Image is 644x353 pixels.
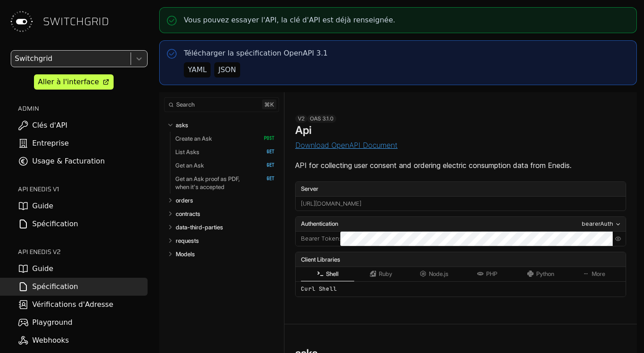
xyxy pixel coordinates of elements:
p: Vous pouvez essayer l'API, la clé d'API est déjà renseignée. [184,15,395,26]
button: Download OpenAPI Document [295,141,398,149]
span: Authentication [301,220,338,228]
p: orders [176,196,193,204]
span: Ruby [379,271,392,277]
h2: API ENEDIS v1 [18,185,148,194]
button: bearerAuth [579,219,624,229]
p: Get an Ask proof as PDF, when it's accepted [175,175,254,191]
p: Get an Ask [175,161,204,169]
p: data-third-parties [176,223,223,231]
p: Models [176,250,195,258]
div: v2 [295,115,307,123]
a: Create an Ask POST [175,132,275,145]
h2: API ENEDIS v2 [18,247,148,256]
div: OAS 3.1.0 [307,115,336,123]
a: requests [176,234,275,247]
p: Télécharger la spécification OpenAPI 3.1 [184,48,328,59]
span: POST [257,135,275,142]
button: YAML [184,62,211,77]
span: PHP [486,271,497,277]
div: JSON [218,65,236,75]
div: YAML [188,65,207,75]
p: requests [176,237,199,245]
span: Search [176,101,195,108]
button: JSON [214,62,240,77]
a: asks [176,118,275,132]
label: Bearer Token [301,234,339,243]
img: Switchgrid Logo [7,7,36,36]
p: contracts [176,210,200,218]
a: data-third-parties [176,220,275,234]
div: Aller à l'interface [38,77,99,87]
p: asks [176,121,188,129]
h1: Api [295,124,312,137]
p: Create an Ask [175,134,212,142]
span: GET [257,162,275,168]
a: Get an Ask proof as PDF, when it's accepted GET [175,172,275,194]
a: orders [176,194,275,207]
kbd: ⌘ k [262,99,276,109]
label: Server [296,182,626,196]
p: List Asks [175,148,199,156]
span: Shell [326,271,339,277]
a: Models [176,247,275,261]
p: API for collecting user consent and ordering electric consumption data from Enedis. [295,160,626,171]
span: GET [257,176,275,182]
a: List Asks GET [175,145,275,159]
span: Python [536,271,554,277]
h2: ADMIN [18,104,148,113]
div: Curl Shell [296,281,626,297]
a: contracts [176,207,275,220]
a: Aller à l'interface [34,74,114,90]
div: [URL][DOMAIN_NAME] [296,197,626,211]
span: Node.js [429,271,449,277]
span: GET [257,149,275,155]
div: : [296,232,340,246]
div: Client Libraries [296,252,626,267]
div: bearerAuth [582,220,613,228]
a: Get an Ask GET [175,159,275,172]
span: SWITCHGRID [43,14,109,29]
